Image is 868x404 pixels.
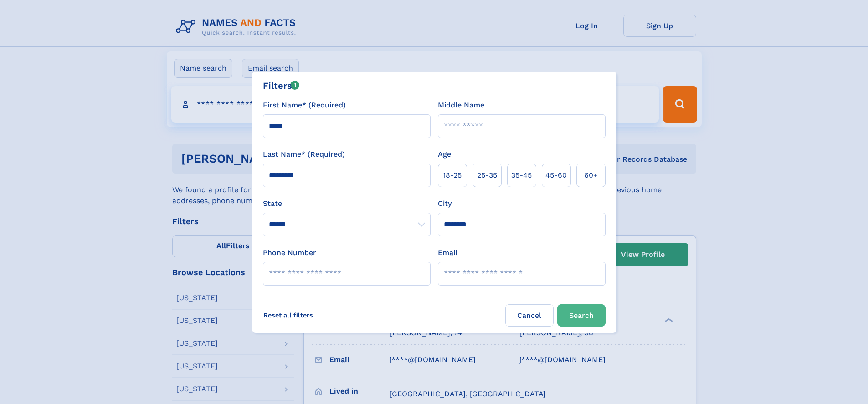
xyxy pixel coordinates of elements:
label: First Name* (Required) [263,100,346,111]
button: Search [557,304,606,327]
span: 35‑45 [511,170,532,181]
span: 25‑35 [477,170,497,181]
label: Middle Name [438,100,484,111]
label: Cancel [505,304,554,327]
span: 60+ [584,170,598,181]
label: Last Name* (Required) [263,149,345,160]
span: 45‑60 [545,170,567,181]
span: 18‑25 [443,170,462,181]
div: Filters [263,79,300,92]
label: Age [438,149,451,160]
label: Reset all filters [257,304,319,326]
label: Email [438,247,457,258]
label: State [263,198,431,209]
label: Phone Number [263,247,316,258]
label: City [438,198,452,209]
